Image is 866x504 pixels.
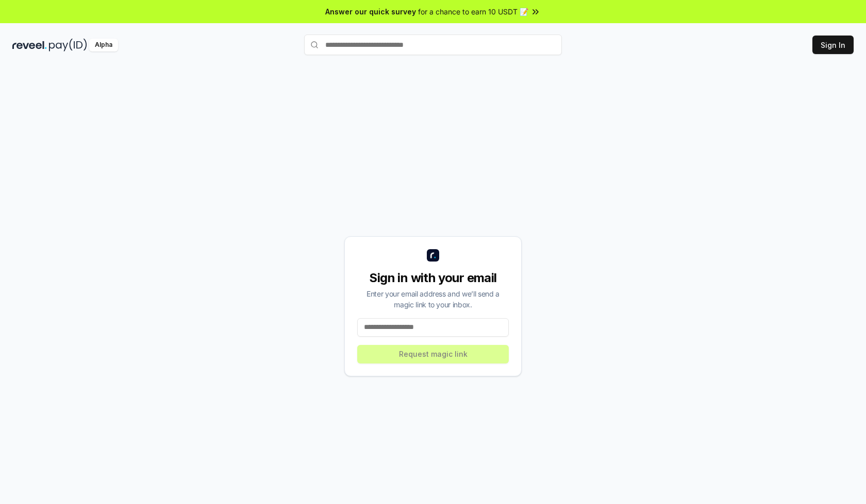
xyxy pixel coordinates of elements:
[357,270,509,286] div: Sign in with your email
[89,39,118,51] div: Alpha
[325,6,416,17] span: Answer our quick survey
[49,39,87,51] img: pay_id
[812,36,854,54] button: Sign In
[427,249,439,262] img: logo_small
[12,39,47,51] img: reveel_dark
[418,6,528,17] span: for a chance to earn 10 USDT 📝
[357,288,509,310] div: Enter your email address and we’ll send a magic link to your inbox.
